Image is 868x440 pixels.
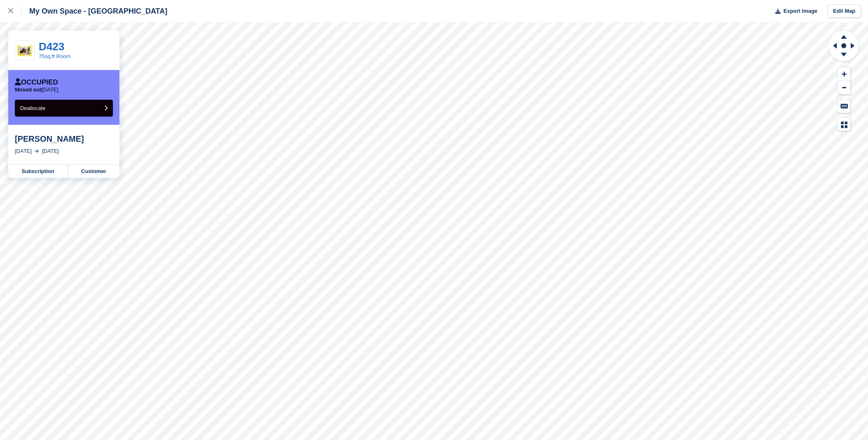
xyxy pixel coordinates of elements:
[784,7,817,15] span: Export Image
[68,165,119,178] a: Customer
[15,147,32,155] div: [DATE]
[20,105,45,111] span: Deallocate
[15,78,58,87] div: Occupied
[838,118,851,131] button: Map Legend
[838,81,851,95] button: Zoom Out
[15,41,34,60] img: 75sqft_storage_room-front-3.png
[15,100,113,117] button: Deallocate
[838,68,851,81] button: Zoom In
[838,99,851,113] button: Keyboard Shortcuts
[42,147,59,155] div: [DATE]
[35,150,39,153] img: arrow-right-light-icn-cde0832a797a2874e46488d9cf13f60e5c3a73dbe684e267c42b8395dfbc2abf.svg
[39,53,70,59] a: 75sq.ft Room
[39,40,64,53] a: D423
[828,5,861,18] a: Edit Map
[15,87,42,93] span: Moved out
[8,165,68,178] a: Subscription
[22,6,167,16] div: My Own Space - [GEOGRAPHIC_DATA]
[15,134,113,144] div: [PERSON_NAME]
[15,87,58,93] p: [DATE]
[771,5,818,18] button: Export Image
